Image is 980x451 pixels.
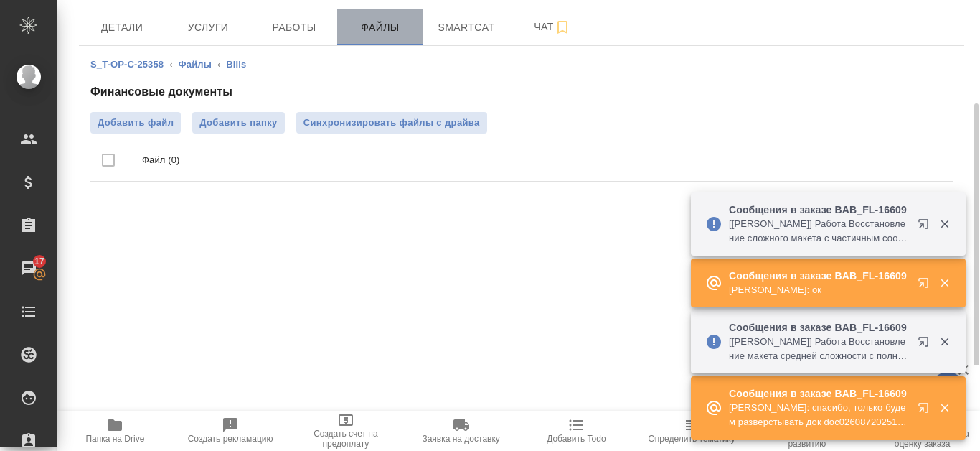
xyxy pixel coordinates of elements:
[909,210,943,244] button: Открыть в новой вкладке
[554,19,571,36] svg: Подписаться
[90,112,181,134] label: Добавить файл
[90,59,164,70] a: S_T-OP-C-25358
[729,401,908,429] p: [PERSON_NAME]: спасибо, только будем разверстывать док doc02608720251001140127, который в рефе (ч...
[729,335,908,363] p: [[PERSON_NAME]] Работа Восстановление макета средней сложности с полным соответствием оформлению ...
[90,83,953,101] h4: Финансовые документы
[199,116,277,130] span: Добавить папку
[4,251,54,287] a: 17
[729,203,908,217] p: Сообщения в заказе BAB_FL-16609
[930,276,959,289] button: Закрыть
[729,217,908,246] p: [[PERSON_NAME]] Работа Восстановление сложного макета с частичным соответствием оформлению оригин...
[90,57,953,72] nav: breadcrumb
[217,57,220,72] li: ‹
[432,19,501,37] span: Smartcat
[296,112,487,134] button: Синхронизировать файлы с драйва
[930,401,959,414] button: Закрыть
[260,19,329,37] span: Работы
[169,57,172,72] li: ‹
[930,335,959,348] button: Закрыть
[303,116,480,130] span: Синхронизировать файлы с драйва
[346,19,415,37] span: Файлы
[518,18,587,36] span: Чат
[930,218,959,231] button: Закрыть
[729,283,908,297] p: [PERSON_NAME]: ок
[26,254,53,269] span: 17
[729,320,908,335] p: Сообщения в заказе BAB_FL-16609
[98,116,174,130] span: Добавить файл
[909,327,943,362] button: Открыть в новой вкладке
[192,112,284,134] button: Добавить папку
[174,19,242,37] span: Услуги
[226,59,246,70] a: Bills
[88,19,156,37] span: Детали
[729,269,908,283] p: Сообщения в заказе BAB_FL-16609
[909,394,943,428] button: Открыть в новой вкладке
[179,59,212,70] a: Файлы
[142,153,941,167] p: Файл (0)
[909,269,943,303] button: Открыть в новой вкладке
[729,386,908,401] p: Сообщения в заказе BAB_FL-16609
